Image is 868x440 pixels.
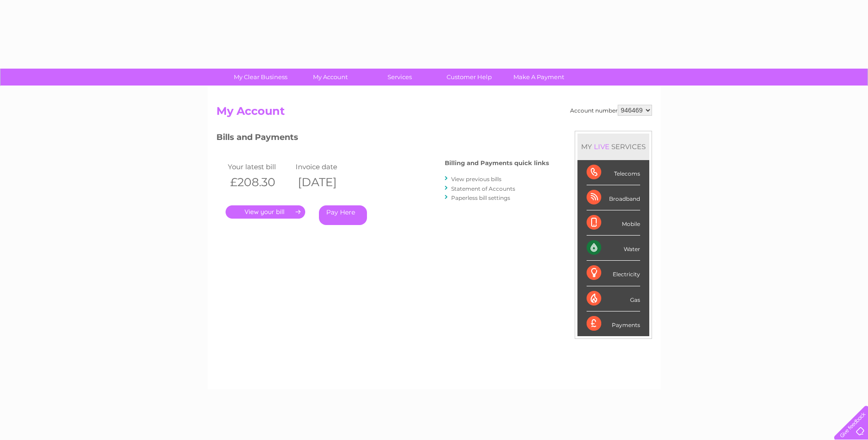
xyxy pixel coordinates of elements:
[445,160,549,166] h4: Billing and Payments quick links
[451,176,501,182] a: View previous bills
[451,185,515,192] a: Statement of Accounts
[319,205,367,225] a: Pay Here
[592,142,611,151] div: LIVE
[431,69,507,86] a: Customer Help
[501,69,577,86] a: Make A Payment
[216,105,652,122] h2: My Account
[587,261,640,286] div: Electricity
[223,69,298,86] a: My Clear Business
[587,160,640,185] div: Telecoms
[587,185,640,210] div: Broadband
[587,311,640,336] div: Payments
[587,236,640,261] div: Water
[451,194,510,201] a: Paperless bill settings
[570,105,652,116] div: Account number
[226,205,305,219] a: .
[587,286,640,311] div: Gas
[587,210,640,236] div: Mobile
[577,134,649,160] div: MY SERVICES
[362,69,437,86] a: Services
[226,161,294,173] td: Your latest bill
[216,131,549,147] h3: Bills and Payments
[292,69,368,86] a: My Account
[293,161,361,173] td: Invoice date
[293,173,361,192] th: [DATE]
[226,173,294,192] th: £208.30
